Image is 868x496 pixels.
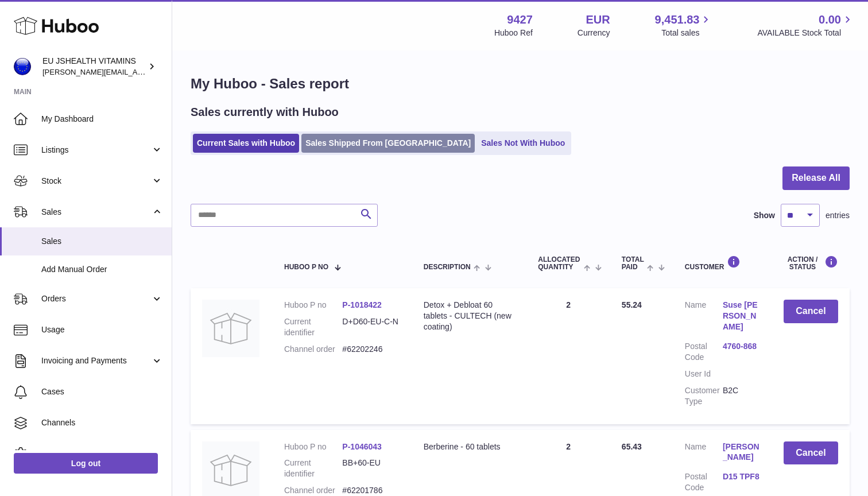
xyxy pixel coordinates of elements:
dt: User Id [685,369,723,379]
a: Log out [14,453,158,474]
div: Berberine - 60 tablets [424,441,515,452]
a: 0.00 AVAILABLE Stock Total [757,12,854,38]
span: Total paid [622,256,644,271]
dt: Postal Code [685,341,723,363]
div: EU JSHEALTH VITAMINS [42,56,146,77]
a: Current Sales with Huboo [193,134,299,153]
a: 9,451.83 Total sales [655,12,713,38]
button: Release All [782,166,850,190]
dt: Name [685,441,723,466]
dt: Channel order [284,485,342,496]
span: Huboo P no [284,263,328,271]
dd: BB+60-EU [342,458,400,479]
td: 2 [526,288,610,424]
img: laura@jessicasepel.com [14,58,31,75]
button: Cancel [784,300,838,323]
strong: EUR [586,12,610,28]
a: Sales Not With Huboo [477,134,569,153]
dt: Current identifier [284,458,342,479]
a: [PERSON_NAME] [723,441,761,463]
span: ALLOCATED Quantity [538,256,580,271]
span: Listings [41,145,151,156]
a: Sales Shipped From [GEOGRAPHIC_DATA] [301,134,475,153]
div: Huboo Ref [494,28,533,38]
span: 65.43 [622,442,642,451]
span: 9,451.83 [655,12,700,28]
a: Suse [PERSON_NAME] [723,300,761,332]
a: D15 TPF8 [723,471,761,482]
button: Cancel [784,441,838,465]
img: no-photo.jpg [202,300,259,357]
div: Currency [578,28,610,38]
a: P-1018422 [342,300,382,309]
dt: Postal Code [685,471,723,493]
span: Stock [41,176,151,187]
a: 4760-868 [723,341,761,352]
span: Sales [41,207,151,218]
h2: Sales currently with Huboo [191,104,339,120]
span: 55.24 [622,300,642,309]
span: AVAILABLE Stock Total [757,28,854,38]
span: Sales [41,236,163,247]
dd: D+D60-EU-C-N [342,316,400,338]
span: Cases [41,386,163,397]
dt: Channel order [284,344,342,355]
span: Orders [41,293,151,304]
dd: #62202246 [342,344,400,355]
span: Invoicing and Payments [41,355,151,366]
dd: B2C [723,385,761,407]
div: Detox + Debloat 60 tablets - CULTECH (new coating) [424,300,515,332]
span: Total sales [661,28,712,38]
dd: #62201786 [342,485,400,496]
dt: Current identifier [284,316,342,338]
label: Show [754,210,775,221]
div: Action / Status [784,255,838,271]
div: Customer [685,255,761,271]
dt: Huboo P no [284,300,342,311]
span: My Dashboard [41,114,163,125]
span: entries [826,210,850,221]
strong: 9427 [507,12,533,28]
span: Add Manual Order [41,264,163,275]
span: Settings [41,448,163,459]
span: Usage [41,324,163,335]
dt: Customer Type [685,385,723,407]
span: 0.00 [819,12,841,28]
dt: Name [685,300,723,335]
dt: Huboo P no [284,441,342,452]
span: Description [424,263,471,271]
h1: My Huboo - Sales report [191,75,850,93]
span: [PERSON_NAME][EMAIL_ADDRESS][DOMAIN_NAME] [42,67,230,76]
span: Channels [41,417,163,428]
a: P-1046043 [342,442,382,451]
